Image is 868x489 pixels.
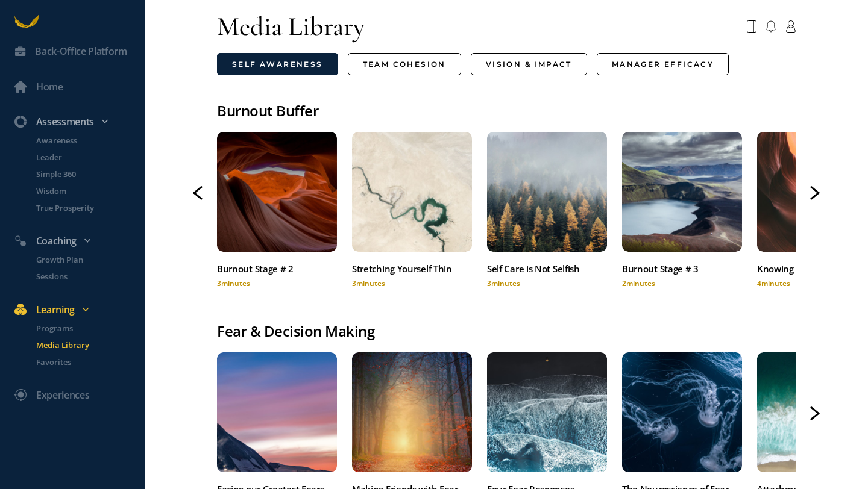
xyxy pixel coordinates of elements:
[471,53,587,75] a: Vision & Impact
[36,151,142,163] p: Leader
[22,254,145,266] a: Growth Plan
[217,278,337,288] div: 3 minutes
[36,387,89,403] div: Experiences
[22,134,145,146] a: Awareness
[22,322,145,334] a: Programs
[7,114,149,129] div: Assessments
[487,278,607,288] div: 3 minutes
[22,185,145,197] a: Wisdom
[217,10,365,43] div: Media Library
[22,270,145,282] a: Sessions
[217,261,337,276] div: Burnout Stage # 2
[22,339,145,351] a: Media Library
[217,99,796,122] div: Burnout Buffer
[22,151,145,163] a: Leader
[36,134,142,146] p: Awareness
[22,356,145,368] a: Favorites
[36,185,142,197] p: Wisdom
[217,320,796,343] div: Fear & Decision Making
[348,53,461,75] a: Team Cohesion
[35,43,127,59] div: Back-Office Platform
[487,261,607,276] div: Self Care is Not Selfish
[622,278,742,288] div: 2 minutes
[36,322,142,334] p: Programs
[36,339,142,351] p: Media Library
[7,302,149,317] div: Learning
[22,202,145,214] a: True Prosperity
[36,356,142,368] p: Favorites
[36,202,142,214] p: True Prosperity
[36,254,142,266] p: Growth Plan
[22,168,145,180] a: Simple 360
[36,270,142,282] p: Sessions
[7,233,149,249] div: Coaching
[352,278,472,288] div: 3 minutes
[622,261,742,276] div: Burnout Stage # 3
[597,53,729,75] a: Manager Efficacy
[352,261,472,276] div: Stretching Yourself Thin
[36,79,63,95] div: Home
[217,53,338,75] a: Self Awareness
[36,168,142,180] p: Simple 360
